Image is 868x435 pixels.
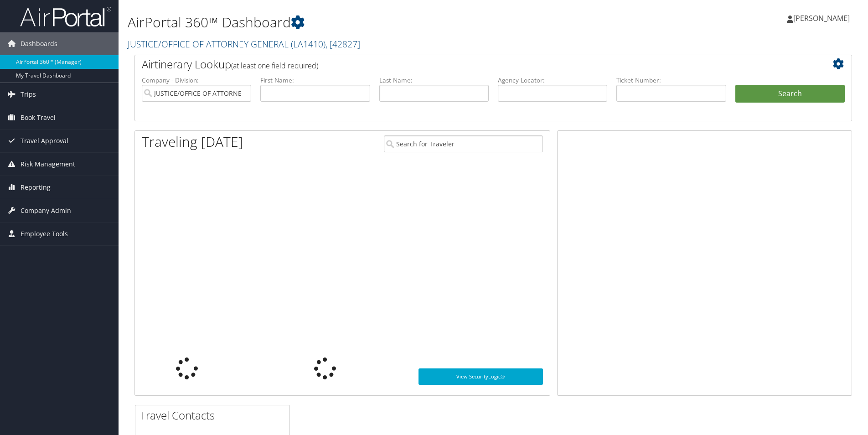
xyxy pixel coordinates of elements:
[140,408,289,423] h2: Travel Contacts
[21,129,68,152] span: Travel Approval
[20,6,111,27] img: airportal-logo.png
[21,176,51,199] span: Reporting
[21,199,71,222] span: Company Admin
[21,32,57,55] span: Dashboards
[418,368,543,385] a: View SecurityLogic®
[128,38,360,50] a: JUSTICE/OFFICE OF ATTORNEY GENERAL
[142,132,243,151] h1: Traveling [DATE]
[21,106,56,129] span: Book Travel
[793,13,850,23] span: [PERSON_NAME]
[384,135,543,152] input: Search for Traveler
[128,13,615,32] h1: AirPortal 360™ Dashboard
[142,57,785,72] h2: Airtinerary Lookup
[787,5,859,32] a: [PERSON_NAME]
[498,76,607,85] label: Agency Locator:
[21,223,68,245] span: Employee Tools
[21,83,36,106] span: Trips
[21,153,75,176] span: Risk Management
[325,38,360,50] span: , [ 42827 ]
[379,76,489,85] label: Last Name:
[735,85,845,103] button: Search
[231,61,318,71] span: (at least one field required)
[260,76,370,85] label: First Name:
[142,76,251,85] label: Company - Division:
[291,38,325,50] span: ( LA1410 )
[616,76,726,85] label: Ticket Number:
